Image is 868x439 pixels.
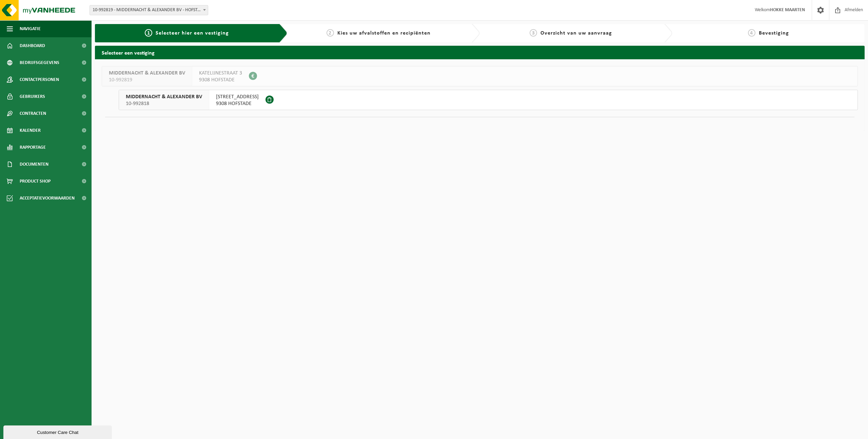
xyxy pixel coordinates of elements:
span: MIDDERNACHT & ALEXANDER BV [109,70,185,77]
h2: Selecteer een vestiging [95,46,865,59]
button: MIDDERNACHT & ALEXANDER BV 10-992818 [STREET_ADDRESS]9308 HOFSTADE [119,90,858,110]
span: Overzicht van uw aanvraag [540,30,612,36]
span: Acceptatievoorwaarden [20,190,75,207]
span: KATELIJNESTRAAT 3 [199,70,242,77]
span: 10-992818 [126,100,202,107]
span: 1 [145,29,152,37]
span: Dashboard [20,37,45,54]
span: Contactpersonen [20,71,59,88]
span: Kies uw afvalstoffen en recipiënten [337,30,431,36]
span: 2 [327,29,334,37]
iframe: chat widget [3,424,113,439]
span: 10-992819 - MIDDERNACHT & ALEXANDER BV - HOFSTADE [90,5,208,15]
span: 9308 HOFSTADE [216,100,259,107]
span: Kalender [20,122,41,139]
span: Rapportage [20,139,46,156]
strong: HOKKE MAARTEN [770,7,805,13]
span: Navigatie [20,20,41,37]
span: 4 [748,29,755,37]
span: Bedrijfsgegevens [20,54,59,71]
span: 10-992819 - MIDDERNACHT & ALEXANDER BV - HOFSTADE [90,5,208,15]
span: Gebruikers [20,88,45,105]
span: Contracten [20,105,46,122]
span: Selecteer hier een vestiging [156,30,229,36]
span: 3 [530,29,537,37]
span: Documenten [20,156,48,173]
span: Bevestiging [759,30,789,36]
span: Product Shop [20,173,51,190]
span: MIDDERNACHT & ALEXANDER BV [126,93,202,100]
span: 10-992819 [109,77,185,83]
span: 9308 HOFSTADE [199,77,242,83]
span: [STREET_ADDRESS] [216,93,259,100]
